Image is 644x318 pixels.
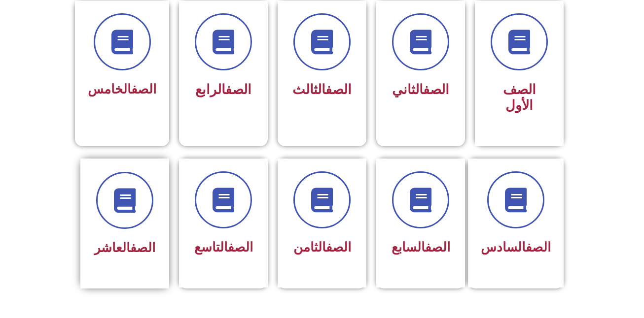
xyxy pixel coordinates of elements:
[88,82,156,96] span: الخامس
[293,240,351,254] span: الثامن
[130,240,155,255] a: الصف
[292,82,352,97] span: الثالث
[225,82,251,97] a: الصف
[423,82,449,97] a: الصف
[228,240,253,254] a: الصف
[325,82,352,97] a: الصف
[94,240,155,255] span: العاشر
[503,82,536,113] span: الصف الأول
[392,240,450,254] span: السابع
[194,240,253,254] span: التاسع
[326,240,351,254] a: الصف
[425,240,450,254] a: الصف
[481,240,551,254] span: السادس
[131,82,156,96] a: الصف
[392,82,449,97] span: الثاني
[526,240,551,254] a: الصف
[195,82,251,97] span: الرابع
